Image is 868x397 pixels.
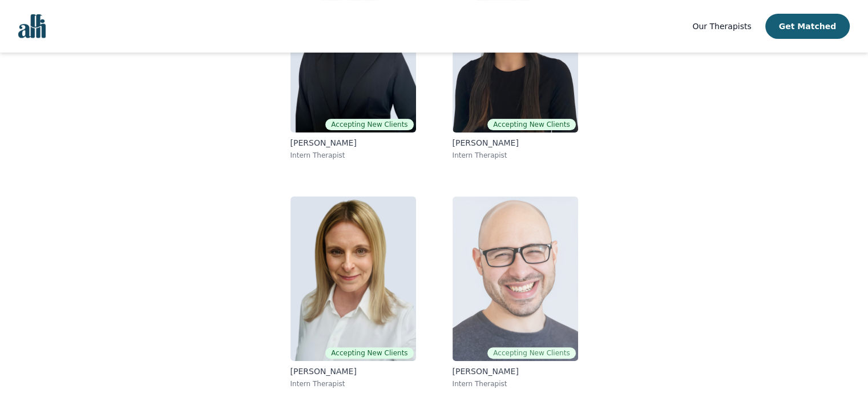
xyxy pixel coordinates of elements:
span: Accepting New Clients [325,347,413,359]
img: Megan Ridout [290,197,416,361]
p: [PERSON_NAME] [290,366,416,377]
img: alli logo [18,14,46,38]
p: [PERSON_NAME] [453,137,578,149]
button: Get Matched [765,14,850,39]
p: Intern Therapist [453,379,578,388]
p: Intern Therapist [290,151,416,160]
span: Accepting New Clients [487,347,575,359]
img: Mendy Bisk [453,197,578,361]
p: Intern Therapist [290,379,416,388]
p: Intern Therapist [453,151,578,160]
span: Our Therapists [692,22,751,31]
a: Our Therapists [692,19,751,33]
span: Accepting New Clients [487,119,575,130]
p: [PERSON_NAME] [453,366,578,377]
p: [PERSON_NAME] [290,137,416,149]
span: Accepting New Clients [325,119,413,130]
